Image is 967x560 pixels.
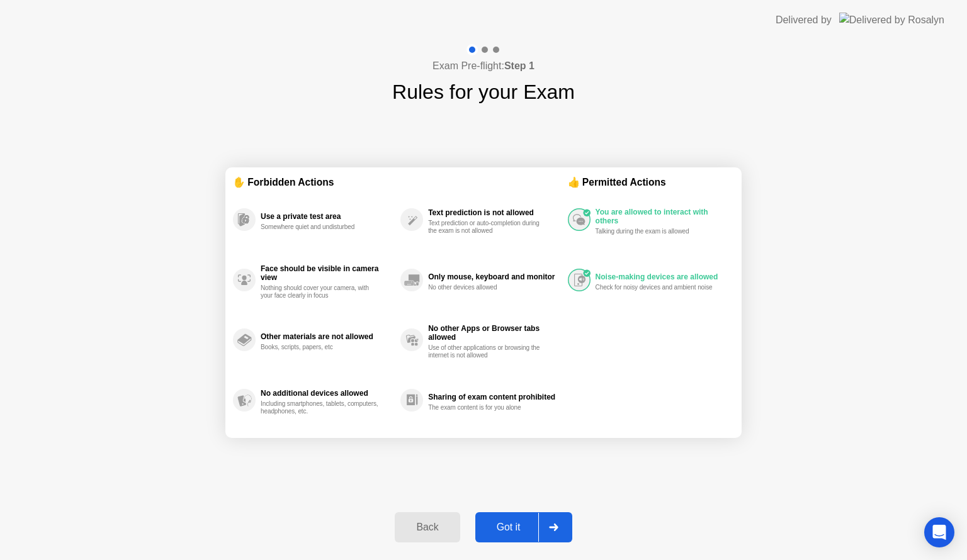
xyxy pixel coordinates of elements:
div: Only mouse, keyboard and monitor [428,272,561,281]
div: No additional devices allowed [261,389,394,398]
div: 👍 Permitted Actions [568,175,734,189]
div: Text prediction or auto-completion during the exam is not allowed [428,220,547,235]
div: ✋ Forbidden Actions [233,175,568,189]
div: Face should be visible in camera view [261,264,394,282]
div: The exam content is for you alone [428,404,547,412]
div: Books, scripts, papers, etc [261,344,380,351]
div: Got it [479,522,538,533]
div: Open Intercom Messenger [924,517,954,547]
div: Noise-making devices are allowed [596,272,728,281]
div: Including smartphones, tablets, computers, headphones, etc. [261,400,380,415]
b: Step 1 [504,60,534,71]
div: Nothing should cover your camera, with your face clearly in focus [261,284,380,300]
div: No other Apps or Browser tabs allowed [428,324,561,342]
div: Back [399,522,456,533]
div: Talking during the exam is allowed [596,228,715,235]
button: Got it [475,512,572,542]
h1: Rules for your Exam [392,77,575,107]
div: Use of other applications or browsing the internet is not allowed [428,344,547,359]
div: No other devices allowed [428,284,547,291]
div: Check for noisy devices and ambient noise [596,284,715,291]
img: Delivered by Rosalyn [839,13,944,27]
div: Delivered by [776,13,832,28]
div: Somewhere quiet and undisturbed [261,223,380,231]
div: Other materials are not allowed [261,332,394,341]
h4: Exam Pre-flight: [433,59,534,74]
button: Back [395,512,460,542]
div: Text prediction is not allowed [428,208,561,217]
div: Use a private test area [261,212,394,221]
div: Sharing of exam content prohibited [428,393,561,401]
div: You are allowed to interact with others [596,208,728,225]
